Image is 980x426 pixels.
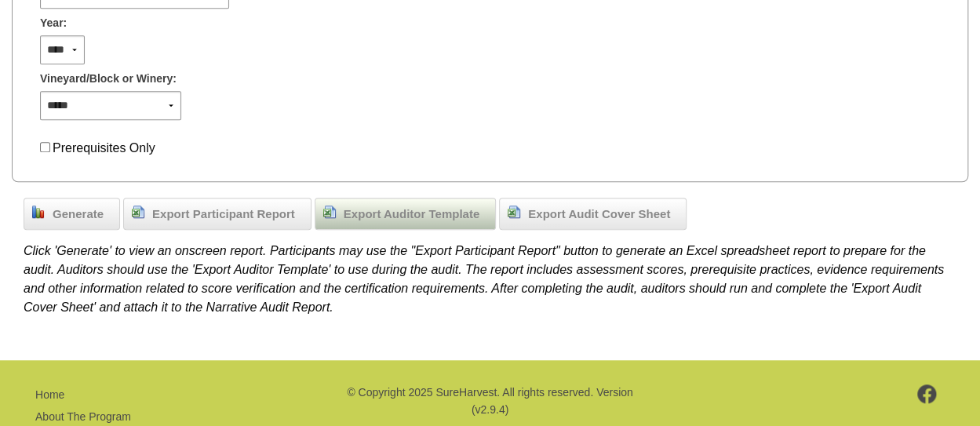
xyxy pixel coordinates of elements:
div: Click 'Generate' to view an onscreen report. Participants may use the "Export Participant Report"... [24,234,956,317]
a: Generate [24,198,120,231]
a: Export Audit Cover Sheet [499,198,687,231]
img: page_excel.png [132,206,144,218]
span: Export Auditor Template [336,206,487,224]
img: page_excel.png [508,206,520,218]
a: Export Auditor Template [315,198,496,231]
p: © Copyright 2025 SureHarvest. All rights reserved. Version (v2.9.4) [346,384,633,419]
a: About The Program [35,410,131,423]
a: Home [35,388,64,401]
span: Export Audit Cover Sheet [520,206,678,224]
img: footer-facebook.png [917,384,937,403]
img: page_excel.png [323,206,336,218]
label: Prerequisites Only [53,141,155,155]
a: Export Participant Report [123,198,311,231]
span: Vineyard/Block or Winery: [40,71,177,87]
span: Year: [40,15,67,31]
span: Generate [45,206,111,224]
span: Export Participant Report [144,206,303,224]
img: chart_bar.png [32,206,45,218]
